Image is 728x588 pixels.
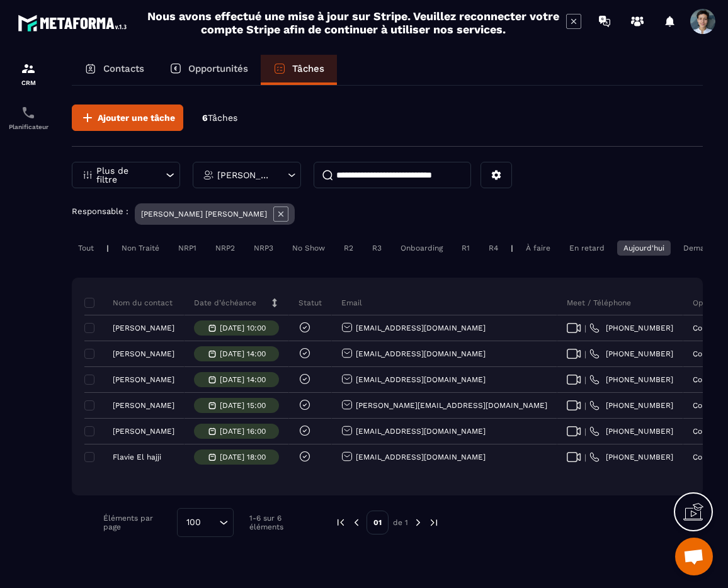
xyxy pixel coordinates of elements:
[584,401,586,410] span: |
[247,240,280,256] div: NRP3
[113,453,161,461] p: Flavie El hajji
[113,401,174,410] p: [PERSON_NAME]
[141,210,267,218] p: [PERSON_NAME] [PERSON_NAME]
[217,171,273,179] p: [PERSON_NAME] [PERSON_NAME]
[3,96,54,140] a: schedulerschedulerPlanificateur
[563,240,611,256] div: En retard
[428,517,440,528] img: next
[567,298,631,308] p: Meet / Téléphone
[188,63,248,74] p: Opportunités
[220,324,266,332] p: [DATE] 10:00
[341,298,362,308] p: Email
[675,538,713,575] div: Ouvrir le chat
[72,240,100,256] div: Tout
[394,240,449,256] div: Onboarding
[677,240,717,256] div: Demain
[366,240,388,256] div: R3
[172,240,203,256] div: NRP1
[589,426,673,436] a: [PHONE_NUMBER]
[261,55,337,85] a: Tâches
[589,375,673,385] a: [PHONE_NUMBER]
[113,427,174,436] p: [PERSON_NAME]
[351,517,362,528] img: prev
[72,55,157,85] a: Contacts
[21,105,36,120] img: scheduler
[208,113,237,123] span: Tâches
[220,427,266,436] p: [DATE] 16:00
[412,517,424,528] img: next
[286,240,331,256] div: No Show
[3,52,54,96] a: formationformationCRM
[220,375,266,384] p: [DATE] 14:00
[3,79,54,86] p: CRM
[113,324,174,332] p: [PERSON_NAME]
[202,112,237,124] p: 6
[113,375,174,384] p: [PERSON_NAME]
[21,61,36,76] img: formation
[584,453,586,462] span: |
[589,400,673,410] a: [PHONE_NUMBER]
[249,514,316,531] p: 1-6 sur 6 éléments
[338,240,360,256] div: R2
[147,9,560,36] h2: Nous avons effectué une mise à jour sur Stripe. Veuillez reconnecter votre compte Stripe afin de ...
[584,324,586,333] span: |
[18,11,131,35] img: logo
[393,517,408,528] p: de 1
[209,240,241,256] div: NRP2
[584,427,586,436] span: |
[72,105,183,131] button: Ajouter une tâche
[220,349,266,358] p: [DATE] 14:00
[106,244,109,252] p: |
[115,240,166,256] div: Non Traité
[157,55,261,85] a: Opportunités
[335,517,346,528] img: prev
[177,508,234,537] div: Search for option
[367,511,389,534] p: 01
[589,323,673,333] a: [PHONE_NUMBER]
[3,123,54,130] p: Planificateur
[220,453,266,461] p: [DATE] 18:00
[589,349,673,359] a: [PHONE_NUMBER]
[520,240,557,256] div: À faire
[584,375,586,385] span: |
[617,240,671,256] div: Aujourd'hui
[96,166,152,184] p: Plus de filtre
[292,63,324,74] p: Tâches
[103,63,144,74] p: Contacts
[482,240,504,256] div: R4
[182,516,205,529] span: 100
[455,240,476,256] div: R1
[113,349,174,358] p: [PERSON_NAME]
[299,298,322,308] p: Statut
[98,111,175,124] span: Ajouter une tâche
[511,244,513,252] p: |
[584,349,586,359] span: |
[589,452,673,462] a: [PHONE_NUMBER]
[72,206,128,216] p: Responsable :
[88,298,173,308] p: Nom du contact
[103,514,171,531] p: Éléments par page
[220,401,266,410] p: [DATE] 15:00
[194,298,256,308] p: Date d’échéance
[205,516,216,529] input: Search for option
